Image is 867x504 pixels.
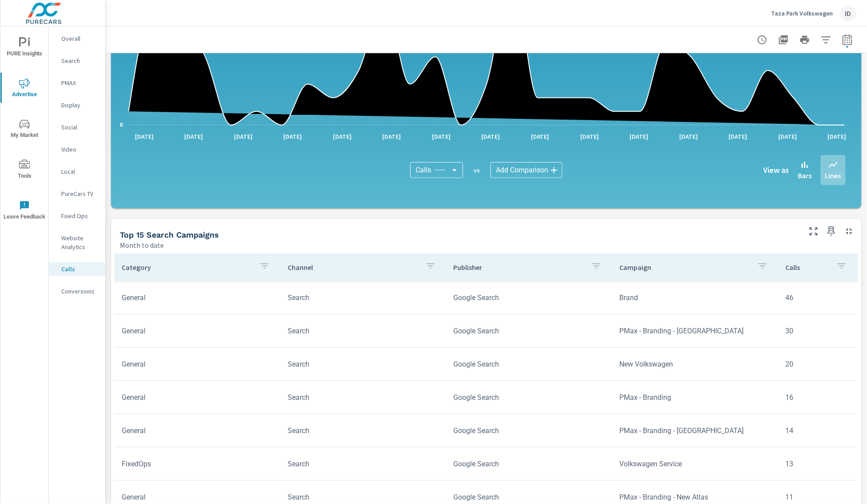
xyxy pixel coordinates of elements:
div: Search [49,54,105,67]
div: Display [49,98,105,112]
p: [DATE] [723,132,754,141]
p: Social [61,123,98,132]
div: Calls [49,262,105,276]
p: [DATE] [822,132,853,141]
p: [DATE] [277,132,308,141]
td: PMax - Branding [613,386,779,409]
div: Conversions [49,285,105,298]
td: General [115,320,281,342]
p: [DATE] [772,132,803,141]
td: Google Search [447,453,613,475]
td: Google Search [447,386,613,409]
div: Video [49,143,105,156]
div: Local [49,165,105,178]
td: 13 [779,453,858,475]
td: Google Search [447,286,613,309]
div: Overall [49,32,105,45]
div: nav menu [0,27,48,231]
p: [DATE] [228,132,259,141]
td: Search [281,453,447,475]
p: [DATE] [673,132,704,141]
td: General [115,353,281,375]
td: Google Search [447,419,613,442]
p: Search [61,56,98,65]
td: 20 [779,353,858,375]
td: Search [281,419,447,442]
td: General [115,419,281,442]
p: [DATE] [129,132,160,141]
p: Display [61,101,98,109]
p: Category [122,263,252,272]
div: Fixed Ops [49,209,105,223]
td: Search [281,286,447,309]
h6: View as [764,166,789,175]
p: [DATE] [426,132,457,141]
div: Calls [410,162,463,178]
span: Calls [416,166,431,175]
h5: Top 15 Search Campaigns [120,230,219,239]
p: [DATE] [475,132,506,141]
td: Brand [613,286,779,309]
p: Website Analytics [61,234,98,251]
p: [DATE] [376,132,407,141]
button: "Export Report to PDF" [775,31,792,49]
td: Google Search [447,320,613,342]
td: General [115,386,281,409]
p: PMAX [61,78,98,87]
span: Tools [3,160,46,181]
button: Apply Filters [817,31,835,49]
div: PureCars TV [49,187,105,200]
p: Channel [288,263,418,272]
td: Search [281,386,447,409]
div: PMAX [49,76,105,90]
span: Advertise [3,78,46,100]
p: Campaign [620,263,750,272]
span: Leave Feedback [3,200,46,222]
td: Search [281,320,447,342]
p: [DATE] [178,132,209,141]
td: PMax - Branding - [GEOGRAPHIC_DATA] [613,419,779,442]
td: 14 [779,419,858,442]
td: Search [281,353,447,375]
button: Minimize Widget [842,224,856,238]
div: Website Analytics [49,231,105,254]
p: Calls [61,265,98,273]
p: [DATE] [574,132,605,141]
td: New Volkswagen [613,353,779,375]
span: Save this to your personalized report [824,224,839,238]
p: Bars [798,170,812,181]
p: Fixed Ops [61,211,98,220]
td: General [115,286,281,309]
td: 30 [779,320,858,342]
p: vs [463,166,491,174]
div: ID [840,5,856,21]
button: Make Fullscreen [807,224,821,238]
p: [DATE] [525,132,556,141]
p: PureCars TV [61,189,98,198]
p: Publisher [454,263,584,272]
p: Video [61,145,98,154]
p: [DATE] [624,132,655,141]
span: My Market [3,119,46,141]
td: PMax - Branding - [GEOGRAPHIC_DATA] [613,320,779,342]
td: Google Search [447,353,613,375]
td: Volkswagen Service [613,453,779,475]
p: Calls [786,263,830,272]
td: 16 [779,386,858,409]
span: PURE Insights [3,37,46,59]
p: [DATE] [327,132,358,141]
p: Lines [825,170,841,181]
button: Print Report [796,31,814,49]
button: Select Date Range [839,31,856,49]
p: Overall [61,34,98,43]
p: Conversions [61,287,98,296]
p: Month to date [120,240,164,250]
td: 46 [779,286,858,309]
p: Local [61,167,98,176]
div: Social [49,121,105,134]
div: Add Comparison [491,162,562,178]
td: FixedOps [115,453,281,475]
p: Taza Park Volkswagen [772,9,833,17]
text: 0 [120,122,123,128]
span: Add Comparison [496,166,548,175]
